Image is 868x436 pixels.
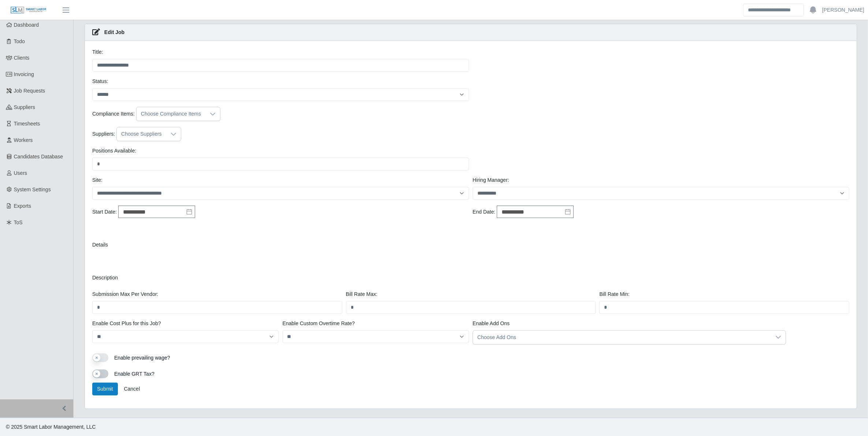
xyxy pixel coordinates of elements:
[14,219,23,225] span: ToS
[137,107,205,121] div: Choose Compliance Items
[114,355,170,361] span: Enable prevailing wage?
[92,147,136,155] label: Positions Available:
[14,203,31,209] span: Exports
[14,154,63,159] span: Candidates Database
[14,88,45,94] span: Job Requests
[92,320,161,327] label: Enable Cost Plus for this Job?
[14,104,35,110] span: Suppliers
[473,331,771,344] div: Choose Add Ons
[599,290,629,298] label: Bill Rate Min:
[473,176,509,184] label: Hiring Manager:
[283,320,355,327] label: Enable Custom Overtime Rate?
[743,4,804,16] input: Search
[92,290,159,298] label: Submission Max Per Vendor:
[14,55,30,61] span: Clients
[10,6,47,14] img: SLM Logo
[119,383,145,395] a: Cancel
[92,130,115,138] label: Suppliers:
[92,110,135,118] label: Compliance Items:
[14,137,33,143] span: Workers
[92,383,118,395] button: Submit
[346,290,377,298] label: Bill Rate Max:
[6,424,96,430] span: © 2025 Smart Labor Management, LLC
[14,170,27,176] span: Users
[14,187,51,192] span: System Settings
[14,22,39,28] span: Dashboard
[473,320,510,327] label: Enable Add Ons
[14,121,40,127] span: Timesheets
[822,6,864,14] a: [PERSON_NAME]
[92,48,103,56] label: Title:
[92,208,117,216] label: Start Date:
[14,38,25,44] span: Todo
[92,353,108,362] button: Enable prevailing wage?
[114,371,154,377] span: Enable GRT Tax?
[473,208,495,216] label: End Date:
[92,78,108,85] label: Status:
[92,241,108,249] label: Details
[92,176,103,184] label: Site:
[14,71,34,77] span: Invoicing
[92,274,118,282] label: Description
[117,127,166,141] div: Choose Suppliers
[92,369,108,378] button: Enable GRT Tax?
[104,29,124,35] strong: Edit Job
